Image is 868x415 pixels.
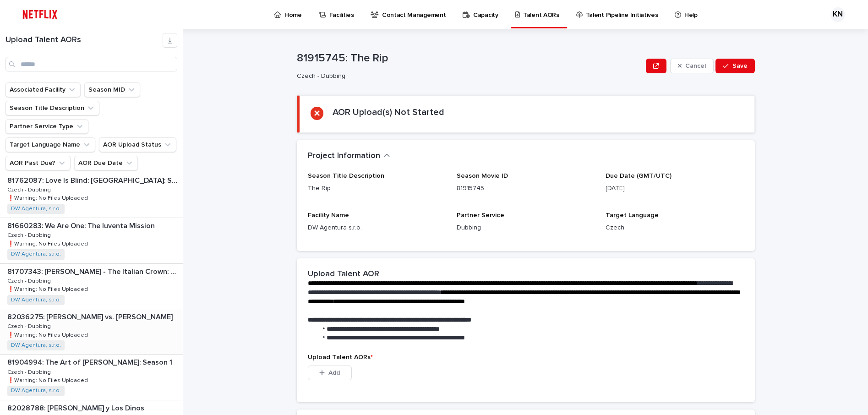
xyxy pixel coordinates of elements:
span: Season Movie ID [457,173,508,179]
span: Due Date (GMT/UTC) [606,173,671,179]
a: DW Agentura, s.r.o. [11,297,61,303]
p: Czech - Dubbing [7,367,53,376]
span: Partner Service [457,212,504,218]
span: Save [732,63,748,69]
h2: Upload Talent AOR [308,269,379,279]
button: Season Title Description [5,101,99,115]
p: Czech - Dubbing [7,322,53,330]
span: Upload Talent AORs [308,354,373,360]
span: Cancel [685,63,706,69]
button: Season MID [84,82,140,97]
h2: AOR Upload(s) Not Started [333,107,444,118]
div: KN [830,7,845,22]
span: Season Title Description [308,173,384,179]
p: Czech [606,223,743,233]
p: 82036275: [PERSON_NAME] vs. [PERSON_NAME] [7,311,175,322]
p: ❗️Warning: No Files Uploaded [7,193,90,202]
button: Add [308,366,352,380]
img: ifQbXi3ZQGMSEF7WDB7W [18,5,62,24]
p: ❗️Warning: No Files Uploaded [7,239,90,247]
button: Project Information [308,151,390,161]
button: Partner Service Type [5,119,88,134]
p: Czech - Dubbing [297,72,639,80]
span: Add [328,370,340,376]
button: Target Language Name [5,137,95,152]
a: DW Agentura, s.r.o. [11,251,61,257]
h1: Upload Talent AORs [5,35,163,45]
p: 81904994: The Art of [PERSON_NAME]: Season 1 [7,356,174,367]
a: DW Agentura, s.r.o. [11,342,61,349]
button: AOR Upload Status [99,137,176,152]
p: [DATE] [606,184,743,193]
button: AOR Due Date [74,156,138,170]
p: Czech - Dubbing [7,230,53,239]
button: Save [715,59,754,73]
p: 81660283: We Are One: The Iuventa Mission [7,220,157,230]
p: Czech - Dubbing [7,276,53,284]
p: ❗️Warning: No Files Uploaded [7,330,90,339]
p: 82028788: [PERSON_NAME] y Los Dinos [7,402,146,413]
p: DW Agentura s.r.o. [308,223,446,233]
p: 81707343: Fabrizio Corona - The Italian Crown: Season 1 [7,266,181,276]
button: AOR Past Due? [5,156,71,170]
p: The Rip [308,184,446,193]
a: DW Agentura, s.r.o. [11,206,61,212]
h2: Project Information [308,151,380,161]
p: 81915745: The Rip [297,52,643,65]
p: ❗️Warning: No Files Uploaded [7,376,90,384]
p: Dubbing [457,223,595,233]
button: Associated Facility [5,82,81,97]
span: Facility Name [308,212,349,218]
input: Search [5,57,177,71]
p: 81915745 [457,184,595,193]
button: Cancel [670,59,714,73]
p: 81762087: Love Is Blind: [GEOGRAPHIC_DATA]: Season 2 [7,175,181,185]
p: Czech - Dubbing [7,185,53,193]
span: Target Language [606,212,659,218]
p: ❗️Warning: No Files Uploaded [7,284,90,293]
a: DW Agentura, s.r.o. [11,388,61,394]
